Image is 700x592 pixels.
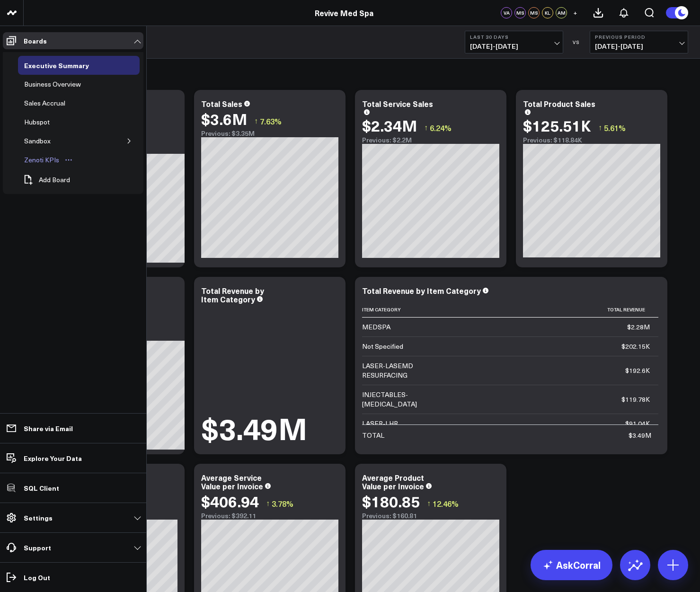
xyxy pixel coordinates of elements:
span: ↑ [424,122,428,134]
a: HubspotOpen board menu [18,113,70,132]
div: AM [556,7,567,18]
div: MEDSPA [362,322,390,332]
span: ↑ [266,497,270,510]
span: ↑ [254,115,258,127]
a: Executive SummaryOpen board menu [18,56,109,75]
div: LASER-LHR [362,419,398,428]
div: Total Product Sales [523,98,595,109]
div: $180.85 [362,493,420,510]
div: Previous: $118.84K [523,136,660,144]
div: Sandbox [22,135,53,147]
div: $406.94 [201,493,259,510]
div: Previous: $2.2M [362,136,499,144]
div: $3.49M [629,431,651,440]
button: Last 30 Days[DATE]-[DATE] [465,31,563,53]
div: Total Revenue by Item Category [201,285,264,304]
a: SandboxOpen board menu [18,132,71,150]
button: Add Board [18,169,75,190]
span: ↑ [427,497,431,510]
div: $119.78K [621,395,650,404]
div: $2.34M [362,117,417,134]
a: SQL Client [3,479,143,496]
a: Zenoti KPIsOpen board menu [18,150,80,169]
div: Not Specified [362,342,403,351]
div: Previous: $3.35M [201,130,338,137]
a: AskCorral [531,550,612,580]
p: Share via Email [24,424,73,432]
a: Sales AccrualOpen board menu [18,94,86,113]
b: Previous Period [595,34,683,40]
button: + [569,7,581,18]
div: Executive Summary [22,60,91,71]
div: TOTAL [362,431,384,440]
div: $202.15K [621,342,650,351]
span: 5.61% [604,123,626,133]
span: [DATE] - [DATE] [595,43,683,50]
div: INJECTABLES-[MEDICAL_DATA] [362,390,448,409]
p: Support [24,544,51,551]
a: Revive Med Spa [315,8,373,18]
div: Average Service Value per Invoice [201,472,263,491]
div: Total Revenue by Item Category [362,285,481,296]
th: Item Category [362,302,457,318]
div: Average Product Value per Invoice [362,472,424,491]
span: + [573,9,577,16]
div: Previous: $160.81 [362,512,499,520]
p: Explore Your Data [24,454,82,462]
div: Business Overview [22,79,83,90]
a: Log Out [3,569,143,586]
div: VS [568,39,585,45]
div: $3.49M [201,413,307,442]
div: VA [501,7,512,18]
span: 6.24% [430,123,452,133]
div: Total Service Sales [362,98,433,109]
div: Total Sales [201,98,242,109]
span: [DATE] - [DATE] [470,43,558,50]
span: 3.78% [272,498,293,509]
div: MS [514,7,526,18]
div: $192.6K [625,366,650,375]
div: $125.51K [523,117,591,134]
span: 12.46% [433,498,459,509]
p: Settings [24,514,53,521]
p: SQL Client [24,484,59,492]
b: Last 30 Days [470,34,558,40]
span: 7.63% [260,116,282,126]
div: LASER-LASEMD RESURFACING [362,361,448,380]
div: Previous: $392.11 [201,512,338,520]
div: Hubspot [22,116,52,128]
div: $3.6M [201,110,247,127]
span: Add Board [39,176,70,184]
button: Open board menu [62,156,76,164]
span: ↑ [598,122,602,134]
p: Boards [24,37,47,44]
button: Previous Period[DATE]-[DATE] [590,31,688,53]
div: $91.04K [625,419,650,428]
div: KL [542,7,553,18]
p: Log Out [24,574,50,581]
div: Zenoti KPIs [22,154,62,166]
div: $2.28M [627,322,650,332]
th: Total Revenue [457,302,658,318]
div: Sales Accrual [22,97,68,109]
a: Business OverviewOpen board menu [18,75,101,94]
div: MS [528,7,540,18]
